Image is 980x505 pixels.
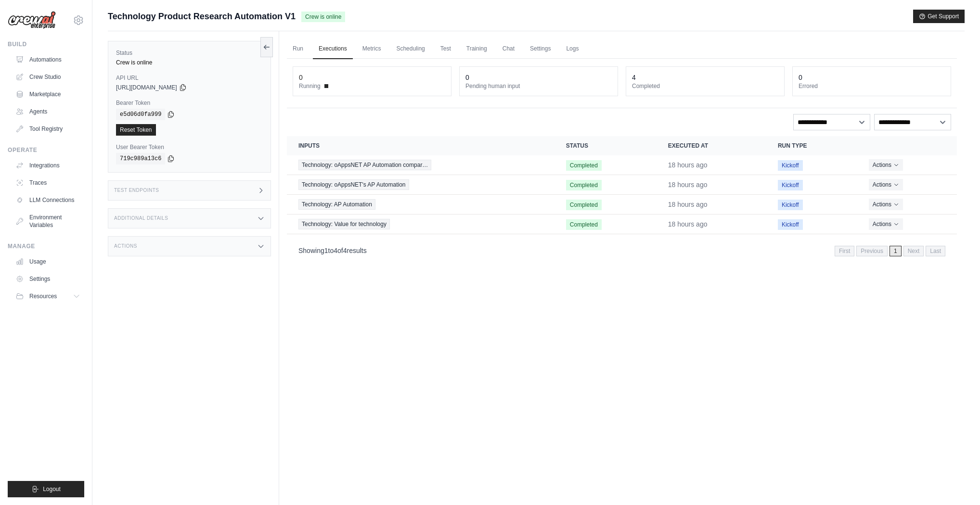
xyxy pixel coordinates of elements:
[778,200,803,210] span: Kickoff
[357,39,387,59] a: Metrics
[465,73,469,82] div: 0
[334,247,337,254] span: 4
[869,199,903,210] button: Actions for execution
[298,179,409,190] span: Technology: oAppsNET's AP Automation
[298,179,543,190] a: View execution details for Technology
[668,220,708,228] time: August 21, 2025 at 13:43 MDT
[343,247,347,254] span: 4
[668,181,708,189] time: August 21, 2025 at 13:53 MDT
[657,136,766,155] th: Executed at
[298,160,543,170] a: View execution details for Technology
[926,246,945,256] span: Last
[799,82,945,90] dt: Errored
[12,192,84,208] a: LLM Connections
[299,73,303,82] div: 0
[903,246,924,256] span: Next
[8,481,84,497] button: Logout
[324,247,328,254] span: 1
[12,87,84,102] a: Marketplace
[856,246,888,256] span: Previous
[116,153,165,164] code: 719c989a13c6
[799,73,802,82] div: 0
[114,215,168,221] h3: Additional Details
[12,158,84,173] a: Integrations
[313,39,353,59] a: Executions
[108,10,296,23] span: Technology Product Research Automation V1
[632,82,778,90] dt: Completed
[116,49,263,57] label: Status
[8,40,84,48] div: Build
[632,73,636,82] div: 4
[287,136,554,155] th: Inputs
[116,99,263,107] label: Bearer Token
[43,485,61,493] span: Logout
[554,136,657,155] th: Status
[390,39,430,59] a: Scheduling
[298,199,543,210] a: View execution details for Technology
[461,39,493,59] a: Training
[668,201,708,208] time: August 21, 2025 at 13:50 MDT
[778,160,803,171] span: Kickoff
[778,180,803,190] span: Kickoff
[298,219,390,229] span: Technology: Value for technology
[566,219,602,230] span: Completed
[12,210,84,233] a: Environment Variables
[29,292,57,300] span: Resources
[869,159,903,171] button: Actions for execution
[116,74,263,82] label: API URL
[299,82,321,90] span: Running
[298,160,431,170] span: Technology: oAppsNET AP Automation compar…
[8,11,56,29] img: Logo
[835,246,945,256] nav: Pagination
[497,39,520,59] a: Chat
[566,200,602,210] span: Completed
[560,39,584,59] a: Logs
[114,243,137,249] h3: Actions
[8,146,84,154] div: Operate
[12,52,84,67] a: Automations
[298,246,367,255] p: Showing to of results
[12,121,84,137] a: Tool Registry
[869,218,903,230] button: Actions for execution
[12,254,84,269] a: Usage
[566,160,602,171] span: Completed
[12,104,84,119] a: Agents
[287,238,957,263] nav: Pagination
[465,82,612,90] dt: Pending human input
[287,39,309,59] a: Run
[12,271,84,287] a: Settings
[913,10,965,23] button: Get Support
[869,179,903,190] button: Actions for execution
[668,161,708,169] time: August 21, 2025 at 14:00 MDT
[116,109,165,120] code: e5d06d0fa999
[435,39,457,59] a: Test
[114,188,159,193] h3: Test Endpoints
[766,136,857,155] th: Run Type
[12,69,84,85] a: Crew Studio
[778,219,803,230] span: Kickoff
[298,199,375,210] span: Technology: AP Automation
[835,246,854,256] span: First
[298,219,543,229] a: View execution details for Technology
[524,39,556,59] a: Settings
[12,289,84,304] button: Resources
[301,12,345,22] span: Crew is online
[116,124,156,136] a: Reset Token
[116,59,263,66] div: Crew is online
[116,143,263,151] label: User Bearer Token
[566,180,602,190] span: Completed
[12,175,84,190] a: Traces
[287,136,957,263] section: Crew executions table
[890,246,902,256] span: 1
[8,242,84,250] div: Manage
[116,84,177,91] span: [URL][DOMAIN_NAME]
